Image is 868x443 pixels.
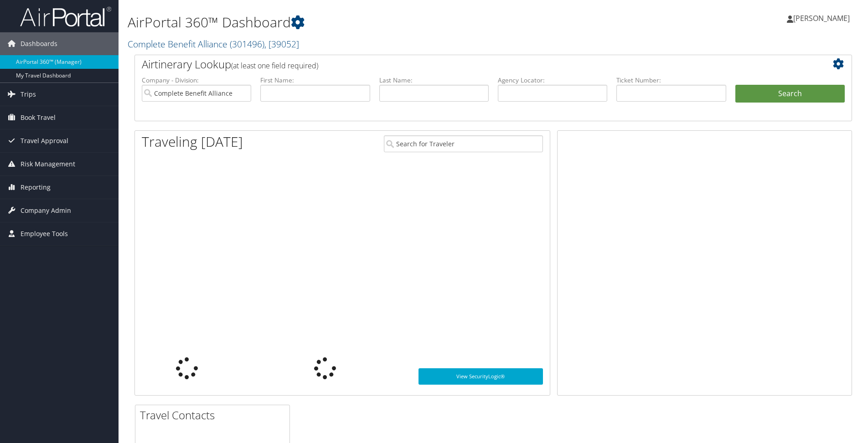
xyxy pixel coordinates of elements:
[128,13,615,32] h1: AirPortal 360™ Dashboard
[128,38,299,50] a: Complete Benefit Alliance
[142,132,243,151] h1: Traveling [DATE]
[21,153,75,175] span: Risk Management
[793,13,850,23] span: [PERSON_NAME]
[20,6,111,27] img: airportal-logo.png
[787,5,859,32] a: [PERSON_NAME]
[230,38,264,50] span: ( 301496 )
[21,222,68,245] span: Employee Tools
[21,106,56,129] span: Book Travel
[384,135,543,152] input: Search for Traveler
[21,199,71,222] span: Company Admin
[142,76,251,85] label: Company - Division:
[21,176,51,199] span: Reporting
[260,76,370,85] label: First Name:
[231,61,318,71] span: (at least one field required)
[21,32,57,55] span: Dashboards
[498,76,607,85] label: Agency Locator:
[140,407,289,423] h2: Travel Contacts
[21,83,36,106] span: Trips
[616,76,726,85] label: Ticket Number:
[21,129,68,152] span: Travel Approval
[379,76,489,85] label: Last Name:
[142,57,785,72] h2: Airtinerary Lookup
[735,85,845,103] button: Search
[264,38,299,50] span: , [ 39052 ]
[418,368,543,385] a: View SecurityLogic®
